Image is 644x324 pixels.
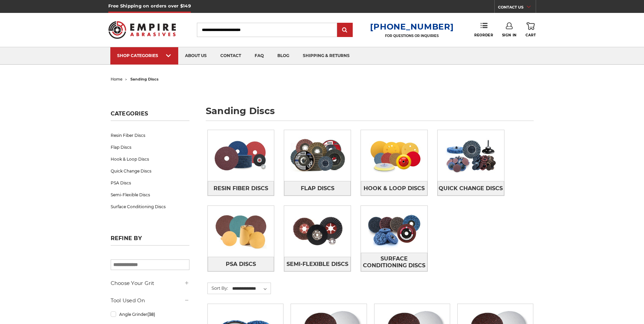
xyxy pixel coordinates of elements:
span: PSA Discs [226,258,256,270]
a: blog [271,47,296,65]
a: [PHONE_NUMBER] [370,22,454,32]
a: faq [248,47,271,65]
h5: Tool Used On [111,296,189,305]
a: Hook & Loop Discs [361,181,427,196]
p: FOR QUESTIONS OR INQUIRIES [370,34,454,38]
h5: Categories [111,110,189,121]
span: Sign In [502,33,517,37]
span: Surface Conditioning Discs [361,253,427,271]
img: Flap Discs [284,132,351,179]
img: Empire Abrasives [108,17,176,43]
span: (38) [147,312,155,317]
a: Reorder [474,22,493,37]
a: Surface Conditioning Discs [361,253,427,271]
span: Semi-Flexible Discs [287,258,348,270]
a: contact [214,47,248,65]
img: Semi-Flexible Discs [284,208,351,255]
a: Cart [526,22,536,37]
span: Hook & Loop Discs [364,183,425,194]
img: PSA Discs [208,208,274,255]
span: sanding discs [130,77,159,82]
span: Reorder [474,33,493,37]
a: Hook & Loop Discs [111,153,189,165]
img: Hook & Loop Discs [361,132,427,179]
img: Quick Change Discs [438,132,504,179]
a: Flap Discs [284,181,351,196]
a: shipping & returns [296,47,356,65]
select: Sort By: [231,284,271,294]
img: Resin Fiber Discs [208,132,274,179]
a: Resin Fiber Discs [111,129,189,141]
h1: sanding discs [206,106,534,121]
a: Surface Conditioning Discs [111,201,189,213]
a: Semi-Flexible Discs [111,189,189,201]
a: home [111,77,123,82]
a: CONTACT US [498,3,536,13]
a: Quick Change Discs [111,165,189,177]
a: PSA Discs [111,177,189,189]
h5: Choose Your Grit [111,279,189,287]
a: about us [178,47,214,65]
a: Semi-Flexible Discs [284,257,351,271]
span: Quick Change Discs [439,183,503,194]
h5: Refine by [111,235,189,246]
a: Resin Fiber Discs [208,181,274,196]
a: Angle Grinder [111,308,189,320]
span: Flap Discs [301,183,334,194]
span: Resin Fiber Discs [214,183,268,194]
a: PSA Discs [208,257,274,271]
div: SHOP CATEGORIES [117,53,171,58]
span: Cart [526,33,536,37]
label: Sort By: [208,283,228,293]
a: Flap Discs [111,141,189,153]
a: Quick Change Discs [438,181,504,196]
img: Surface Conditioning Discs [361,206,427,253]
